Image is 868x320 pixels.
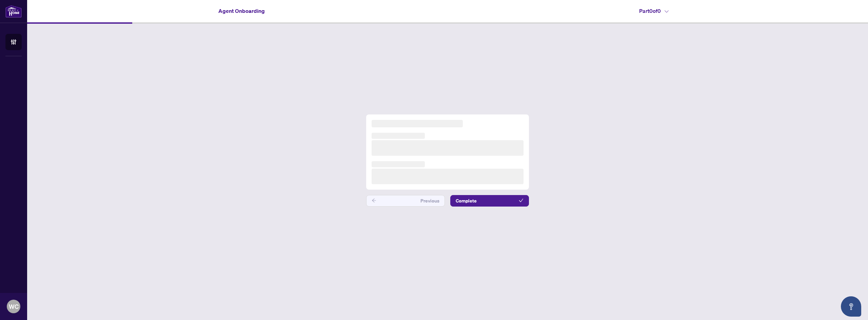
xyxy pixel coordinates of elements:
[456,195,477,206] span: Complete
[9,302,19,311] span: WC
[639,7,669,15] h4: Part 0 of 0
[450,195,529,207] button: Complete
[519,198,524,203] span: check
[366,195,445,207] button: Previous
[841,296,861,317] button: Open asap
[218,7,265,15] h4: Agent Onboarding
[5,5,22,18] img: logo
